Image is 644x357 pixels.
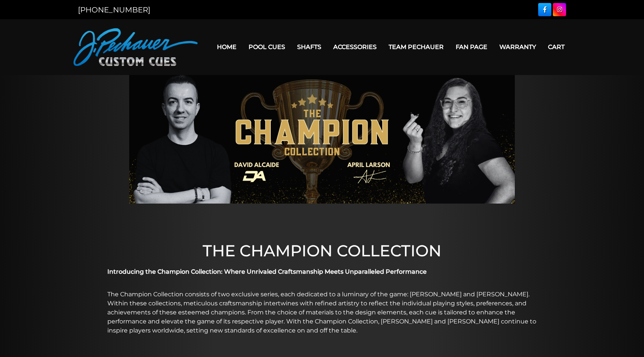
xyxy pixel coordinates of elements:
[383,37,450,57] a: Team Pechauer
[107,268,427,275] strong: Introducing the Champion Collection: Where Unrivaled Craftsmanship Meets Unparalleled Performance
[73,28,198,66] img: Pechauer Custom Cues
[243,37,291,57] a: Pool Cues
[107,290,537,335] p: The Champion Collection consists of two exclusive series, each dedicated to a luminary of the gam...
[493,37,542,57] a: Warranty
[450,37,493,57] a: Fan Page
[211,37,243,57] a: Home
[78,5,150,14] a: [PHONE_NUMBER]
[327,37,383,57] a: Accessories
[291,37,327,57] a: Shafts
[542,37,571,57] a: Cart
